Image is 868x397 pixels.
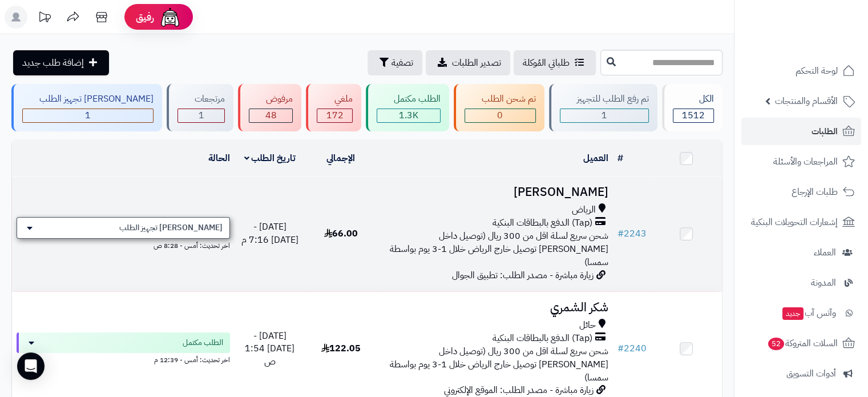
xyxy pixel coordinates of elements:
h3: [PERSON_NAME] [381,186,608,199]
h3: شكر الشمري [381,301,608,314]
img: logo-2.png [790,9,857,33]
span: # [617,227,624,240]
div: 1289 [377,109,440,122]
a: طلباتي المُوكلة [514,50,596,75]
div: [PERSON_NAME] تجهيز الطلب [22,93,154,106]
span: 0 [497,109,503,122]
a: الإجمالي [326,151,355,165]
a: #2240 [617,342,647,355]
a: وآتس آبجديد [741,299,861,327]
span: رفيق [136,10,154,24]
span: الطلب مكتمل [183,337,223,348]
span: حائل [579,319,596,332]
a: [PERSON_NAME] تجهيز الطلب 1 [9,84,164,131]
span: إشعارات التحويلات البنكية [751,214,838,230]
span: (Tap) الدفع بالبطاقات البنكية [492,332,592,345]
a: تحديثات المنصة [30,6,59,31]
span: [DATE] - [DATE] 1:54 ص [245,329,294,369]
span: 66.00 [324,227,358,240]
a: ملغي 172 [304,84,363,131]
span: السلات المتروكة [767,335,838,351]
span: العملاء [814,244,836,260]
img: ai-face.png [159,6,181,29]
a: الطلب مكتمل 1.3K [364,84,451,131]
span: 1.3K [399,109,418,122]
span: 122.05 [321,342,361,355]
div: مرتجعات [177,93,225,106]
button: تصفية [368,50,422,75]
span: 1512 [682,109,705,122]
span: 48 [265,109,277,122]
a: تم شحن الطلب 0 [451,84,547,131]
span: تصدير الطلبات [452,56,501,70]
a: إشعارات التحويلات البنكية [741,208,861,236]
a: مرتجعات 1 [164,84,236,131]
div: Open Intercom Messenger [17,352,45,380]
span: 52 [768,337,785,350]
span: الطلبات [812,123,838,139]
span: لوحة التحكم [796,63,838,79]
span: المدونة [811,275,836,291]
div: الطلب مكتمل [377,93,441,106]
div: 1 [23,109,153,122]
div: 172 [317,109,352,122]
div: اخر تحديث: أمس - 8:28 ص [17,239,230,251]
a: العملاء [741,239,861,266]
a: إضافة طلب جديد [13,50,109,75]
a: #2243 [617,227,647,240]
a: السلات المتروكة52 [741,330,861,357]
a: أدوات التسويق [741,360,861,387]
span: إضافة طلب جديد [22,56,84,70]
a: الكل1512 [660,84,725,131]
span: [PERSON_NAME] تجهيز الطلب [119,222,223,234]
span: زيارة مباشرة - مصدر الطلب: تطبيق الجوال [452,268,594,282]
span: المراجعات والأسئلة [773,154,838,170]
div: مرفوض [249,93,293,106]
div: 1 [178,109,224,122]
span: 172 [326,109,343,122]
a: # [617,151,623,165]
div: ملغي [317,93,352,106]
a: تصدير الطلبات [426,50,510,75]
a: الطلبات [741,118,861,145]
span: الأقسام والمنتجات [775,93,838,109]
span: شحن سريع لسلة اقل من 300 ريال (توصيل داخل [PERSON_NAME] توصيل خارج الرياض خلال 1-3 يوم بواسطة سمسا) [390,229,608,269]
span: 1 [601,109,607,122]
a: المراجعات والأسئلة [741,148,861,175]
div: 48 [249,109,292,122]
div: 1 [560,109,648,122]
div: تم رفع الطلب للتجهيز [560,93,649,106]
a: المدونة [741,269,861,296]
div: اخر تحديث: أمس - 12:39 م [17,353,230,365]
span: 1 [199,109,204,122]
a: مرفوض 48 [236,84,304,131]
a: طلبات الإرجاع [741,178,861,206]
span: جديد [782,307,804,320]
a: لوحة التحكم [741,57,861,85]
div: 0 [465,109,535,122]
span: الرياض [572,203,596,216]
a: العميل [583,151,608,165]
div: الكل [673,93,714,106]
a: الحالة [208,151,230,165]
div: تم شحن الطلب [465,93,536,106]
a: تاريخ الطلب [244,151,296,165]
a: تم رفع الطلب للتجهيز 1 [547,84,660,131]
span: 1 [85,109,91,122]
span: [DATE] - [DATE] 7:16 م [241,220,298,247]
span: # [617,342,624,355]
span: زيارة مباشرة - مصدر الطلب: الموقع الإلكتروني [444,383,594,397]
span: (Tap) الدفع بالبطاقات البنكية [492,216,592,230]
span: طلباتي المُوكلة [523,56,570,70]
span: شحن سريع لسلة اقل من 300 ريال (توصيل داخل [PERSON_NAME] توصيل خارج الرياض خلال 1-3 يوم بواسطة سمسا) [390,344,608,384]
span: وآتس آب [781,305,836,321]
span: أدوات التسويق [786,366,836,382]
span: طلبات الإرجاع [792,184,838,200]
span: تصفية [391,56,413,70]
